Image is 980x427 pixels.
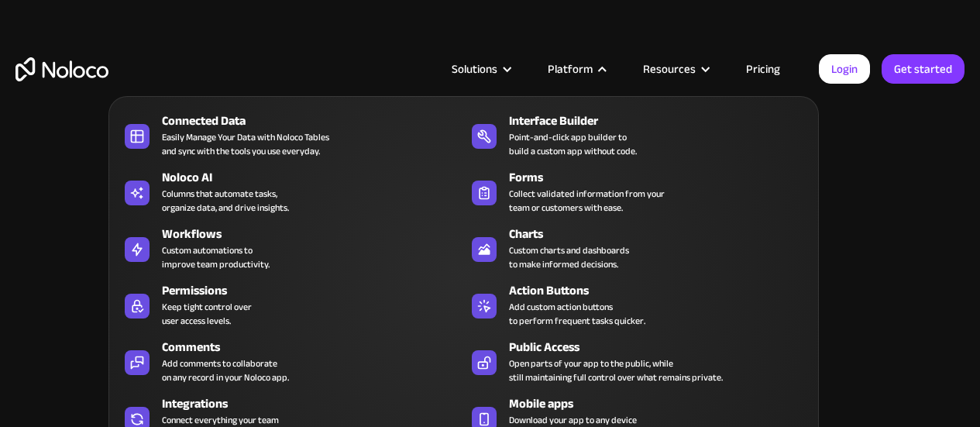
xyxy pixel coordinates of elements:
a: home [15,57,108,81]
div: Custom charts and dashboards to make informed decisions. [509,243,629,271]
a: FormsCollect validated information from yourteam or customers with ease. [464,165,810,218]
div: Open parts of your app to the public, while still maintaining full control over what remains priv... [509,356,723,384]
a: Public AccessOpen parts of your app to the public, whilestill maintaining full control over what ... [464,335,810,387]
div: Platform [528,59,624,79]
div: Comments [162,338,470,356]
a: Noloco AIColumns that automate tasks,organize data, and drive insights. [117,165,463,218]
a: Interface BuilderPoint-and-click app builder tobuild a custom app without code. [464,108,810,161]
div: Mobile apps [509,394,817,413]
div: Forms [509,168,817,187]
div: Solutions [432,59,528,79]
div: Custom automations to improve team productivity. [162,243,270,271]
div: Columns that automate tasks, organize data, and drive insights. [162,187,289,215]
div: Workflows [162,225,470,243]
div: Permissions [162,281,470,300]
h1: Custom No-Code Business Apps Platform [15,155,965,167]
a: Action ButtonsAdd custom action buttonsto perform frequent tasks quicker. [464,278,810,331]
div: Add custom action buttons to perform frequent tasks quicker. [509,300,645,328]
div: Collect validated information from your team or customers with ease. [509,187,665,215]
div: Interface Builder [509,112,817,130]
a: Get started [882,54,965,84]
div: Platform [548,59,593,79]
div: Charts [509,225,817,243]
a: CommentsAdd comments to collaborateon any record in your Noloco app. [117,335,463,387]
a: PermissionsKeep tight control overuser access levels. [117,278,463,331]
a: Pricing [727,59,799,79]
div: Resources [624,59,727,79]
h2: Business Apps for Teams [15,183,965,307]
div: Noloco AI [162,168,470,187]
div: Point-and-click app builder to build a custom app without code. [509,130,637,158]
a: WorkflowsCustom automations toimprove team productivity. [117,222,463,274]
div: Easily Manage Your Data with Noloco Tables and sync with the tools you use everyday. [162,130,329,158]
div: Integrations [162,394,470,413]
div: Add comments to collaborate on any record in your Noloco app. [162,356,289,384]
div: Keep tight control over user access levels. [162,300,252,328]
div: Public Access [509,338,817,356]
div: Connected Data [162,112,470,130]
a: Login [819,54,870,84]
div: Action Buttons [509,281,817,300]
a: Connected DataEasily Manage Your Data with Noloco Tablesand sync with the tools you use everyday. [117,108,463,161]
div: Solutions [452,59,497,79]
a: ChartsCustom charts and dashboardsto make informed decisions. [464,222,810,274]
div: Resources [643,59,696,79]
